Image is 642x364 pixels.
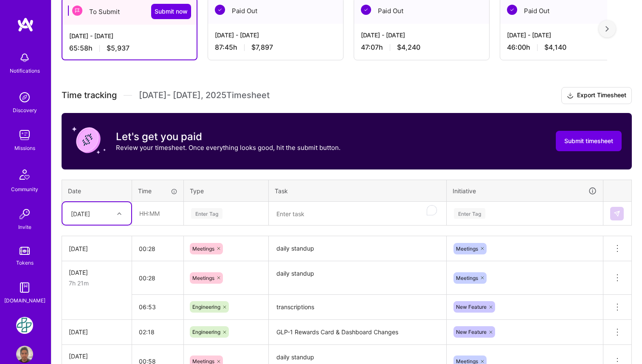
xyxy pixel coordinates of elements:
[69,31,190,40] div: [DATE] - [DATE]
[16,89,33,106] img: discovery
[69,244,125,253] div: [DATE]
[132,202,183,225] input: HH:MM
[14,346,35,363] a: User Avatar
[17,17,34,32] img: logo
[14,144,35,152] div: Missions
[251,43,273,52] span: $7,897
[107,44,130,53] span: $5,937
[270,262,445,294] textarea: daily standup
[69,44,190,53] div: 65:58 h
[116,143,341,152] p: Review your timesheet. Once everything looks good, hit the submit button.
[192,329,220,335] span: Engineering
[215,5,225,15] img: Paid Out
[453,186,597,196] div: Initiative
[544,43,566,52] span: $4,140
[507,5,517,15] img: Paid Out
[11,185,38,194] div: Community
[456,275,478,281] span: Meetings
[62,180,132,202] th: Date
[191,207,222,220] div: Enter Tag
[20,247,30,255] img: tokens
[132,296,183,318] input: HH:MM
[270,321,445,344] textarea: GLP-1 Rewards Card & Dashboard Changes
[117,212,121,216] i: icon Chevron
[14,317,35,334] a: Counter Health: Team for Counter Health
[269,180,447,202] th: Task
[72,6,82,16] img: To Submit
[69,279,125,288] div: 7h 21m
[507,43,628,52] div: 46:00 h
[614,210,620,217] img: Submit
[155,7,188,16] span: Submit now
[192,245,214,252] span: Meetings
[397,43,420,52] span: $4,240
[270,237,445,260] textarea: daily standup
[456,329,487,335] span: New Feature
[456,245,478,252] span: Meetings
[138,186,177,195] div: Time
[270,296,445,319] textarea: transcriptions
[132,267,183,289] input: HH:MM
[16,346,33,363] img: User Avatar
[361,43,482,52] div: 47:07 h
[215,31,336,40] div: [DATE] - [DATE]
[192,304,220,310] span: Engineering
[192,275,214,281] span: Meetings
[507,31,628,40] div: [DATE] - [DATE]
[16,49,33,66] img: bell
[361,5,371,15] img: Paid Out
[16,206,33,223] img: Invite
[556,131,622,151] button: Submit timesheet
[561,87,632,104] button: Export Timesheet
[69,352,125,361] div: [DATE]
[16,317,33,334] img: Counter Health: Team for Counter Health
[132,237,183,260] input: HH:MM
[16,127,33,144] img: teamwork
[14,164,35,185] img: Community
[605,26,609,32] img: right
[132,321,183,343] input: HH:MM
[16,279,33,296] img: guide book
[116,130,341,143] h3: Let's get you paid
[270,203,445,225] textarea: To enrich screen reader interactions, please activate Accessibility in Grammarly extension settings
[456,304,487,310] span: New Feature
[184,180,269,202] th: Type
[567,91,574,100] i: icon Download
[72,123,106,157] img: coin
[454,207,485,220] div: Enter Tag
[71,209,90,218] div: [DATE]
[18,223,31,231] div: Invite
[151,4,191,19] button: Submit now
[361,31,482,40] div: [DATE] - [DATE]
[16,258,34,267] div: Tokens
[215,43,336,52] div: 87:45 h
[69,327,125,336] div: [DATE]
[13,106,37,115] div: Discovery
[139,90,270,101] span: [DATE] - [DATE] , 2025 Timesheet
[10,66,40,75] div: Notifications
[564,137,613,145] span: Submit timesheet
[4,296,45,305] div: [DOMAIN_NAME]
[62,90,117,101] span: Time tracking
[69,268,125,277] div: [DATE]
